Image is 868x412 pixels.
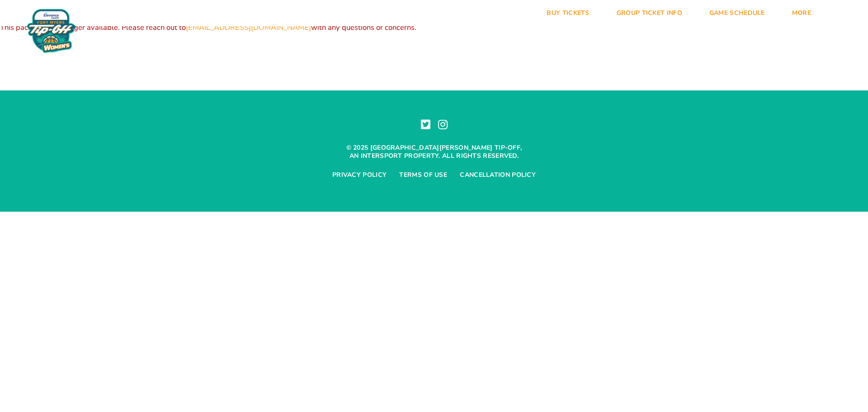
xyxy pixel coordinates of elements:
[332,171,387,179] a: Privacy Policy
[27,9,76,53] img: Women's Fort Myers Tip-Off
[344,144,524,160] p: © 2025 [GEOGRAPHIC_DATA][PERSON_NAME] Tip-off, an Intersport property. All rights reserved.
[186,22,311,33] a: [EMAIL_ADDRESS][DOMAIN_NAME]
[399,171,447,179] a: Terms of Use
[460,171,536,179] a: Cancellation Policy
